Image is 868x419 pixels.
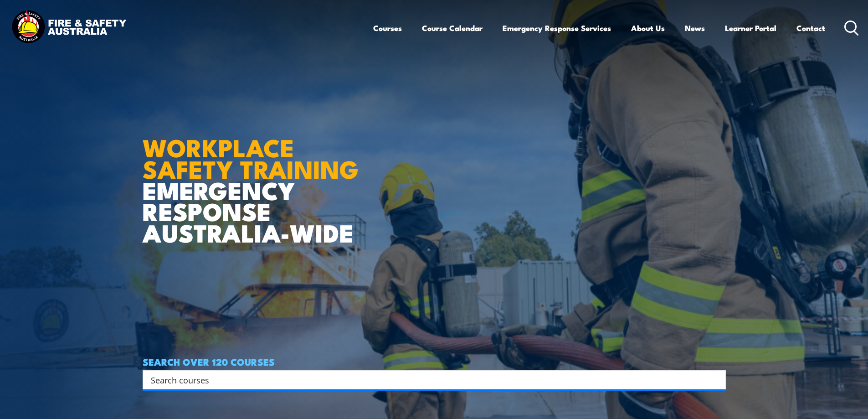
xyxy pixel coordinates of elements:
[685,16,705,40] a: News
[153,373,708,386] form: Search form
[143,357,726,367] h4: SEARCH OVER 120 COURSES
[725,16,776,40] a: Learner Portal
[796,16,825,40] a: Contact
[143,114,365,243] h1: EMERGENCY RESPONSE AUSTRALIA-WIDE
[373,16,402,40] a: Courses
[422,16,483,40] a: Course Calendar
[143,128,359,187] strong: WORKPLACE SAFETY TRAINING
[151,373,706,387] input: Search input
[631,16,665,40] a: About Us
[503,16,611,40] a: Emergency Response Services
[710,373,723,386] button: Search magnifier button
